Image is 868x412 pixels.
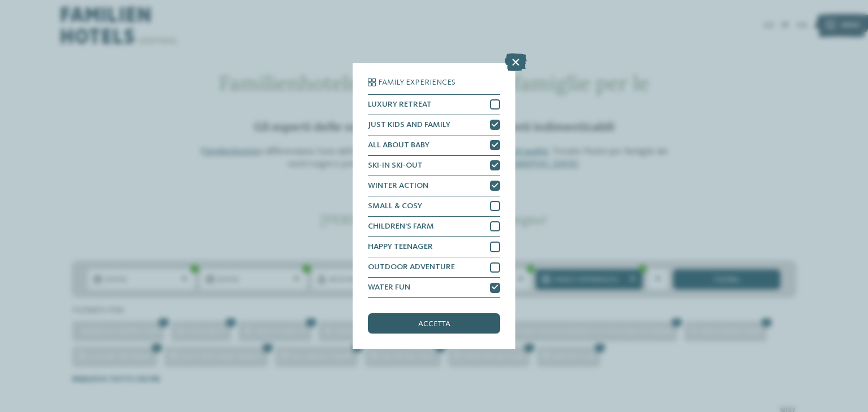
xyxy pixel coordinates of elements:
[368,161,423,169] span: SKI-IN SKI-OUT
[368,121,450,129] span: JUST KIDS AND FAMILY
[368,100,432,108] span: LUXURY RETREAT
[368,182,428,190] span: WINTER ACTION
[368,263,455,271] span: OUTDOOR ADVENTURE
[418,320,450,328] span: accetta
[368,202,422,210] span: SMALL & COSY
[368,283,410,291] span: WATER FUN
[378,78,455,86] span: Family Experiences
[368,141,429,149] span: ALL ABOUT BABY
[368,222,434,230] span: CHILDREN’S FARM
[368,243,433,251] span: HAPPY TEENAGER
